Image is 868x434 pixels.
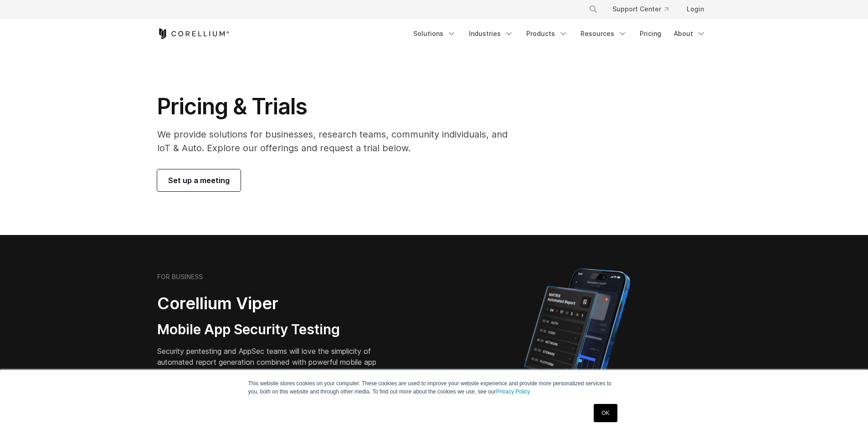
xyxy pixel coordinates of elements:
span: Set up a meeting [168,175,230,186]
p: This website stores cookies on your computer. These cookies are used to improve your website expe... [248,379,620,396]
h1: Pricing & Trials [157,93,520,120]
div: Navigation Menu [578,1,711,17]
a: Login [679,1,711,17]
a: About [668,26,711,42]
a: Support Center [605,1,676,17]
h3: Mobile App Security Testing [157,321,390,338]
a: Solutions [408,26,462,42]
a: Pricing [634,26,667,42]
a: Privacy Policy. [496,388,531,395]
a: Set up a meeting [157,169,241,191]
a: Resources [575,26,632,42]
p: Security pentesting and AppSec teams will love the simplicity of automated report generation comb... [157,346,390,378]
p: We provide solutions for businesses, research teams, community individuals, and IoT & Auto. Explo... [157,128,520,155]
a: Corellium Home [157,28,230,39]
div: Navigation Menu [408,26,711,42]
img: Corellium MATRIX automated report on iPhone showing app vulnerability test results across securit... [508,264,646,424]
a: Products [521,26,573,42]
button: Search [585,1,601,17]
a: OK [594,404,617,422]
a: Industries [463,26,519,42]
h6: FOR BUSINESS [157,273,203,281]
h2: Corellium Viper [157,293,390,314]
